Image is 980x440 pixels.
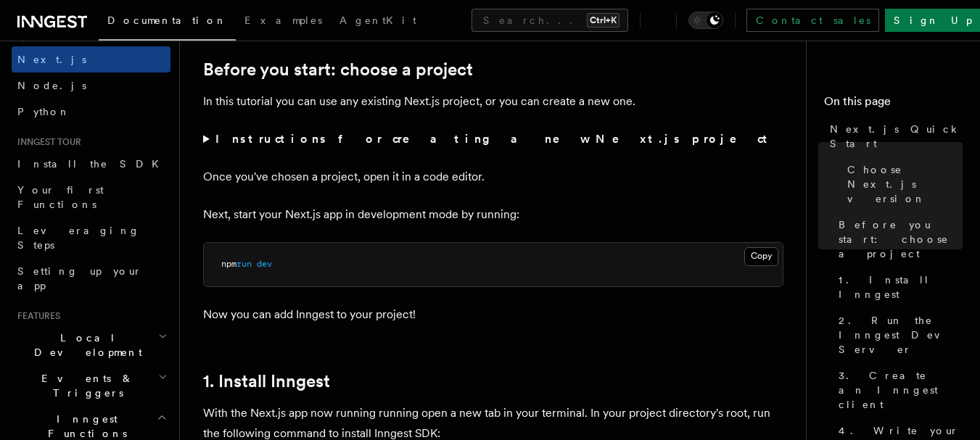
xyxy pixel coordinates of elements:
h4: On this page [824,93,963,116]
span: Node.js [17,80,86,91]
summary: Instructions for creating a new Next.js project [203,129,783,149]
span: Leveraging Steps [17,225,140,251]
span: Next.js [17,54,86,65]
span: AgentKit [339,14,416,26]
a: Contact sales [746,9,879,32]
a: Install the SDK [12,151,170,177]
span: Install the SDK [17,158,168,170]
a: Node.js [12,72,170,99]
button: Local Development [12,325,170,365]
p: In this tutorial you can use any existing Next.js project, or you can create a new one. [203,91,783,112]
a: Choose Next.js version [841,157,963,212]
span: run [236,259,252,269]
a: 3. Create an Inngest client [833,362,963,418]
span: 2. Run the Inngest Dev Server [839,313,963,357]
span: Next.js Quick Start [830,122,963,151]
button: Copy [744,247,778,266]
a: Your first Functions [12,177,170,217]
a: Next.js [12,46,170,72]
a: 1. Install Inngest [203,371,330,391]
kbd: Ctrl+K [587,13,619,28]
span: npm [221,259,236,269]
span: Setting up your app [17,265,142,291]
a: Setting up your app [12,258,170,299]
span: Python [17,106,70,117]
a: Examples [236,4,331,39]
a: Documentation [99,4,236,41]
span: dev [257,259,272,269]
p: Next, start your Next.js app in development mode by running: [203,204,783,225]
span: Inngest tour [12,136,81,148]
a: 1. Install Inngest [833,267,963,307]
a: Before you start: choose a project [833,212,963,267]
span: Events & Triggers [12,371,158,400]
button: Search...Ctrl+K [472,9,628,32]
a: Before you start: choose a project [203,59,473,80]
p: Once you've chosen a project, open it in a code editor. [203,167,783,187]
span: 3. Create an Inngest client [839,368,963,412]
span: Choose Next.js version [847,162,963,206]
span: Features [12,310,60,322]
button: Events & Triggers [12,365,170,406]
button: Toggle dark mode [688,12,723,29]
a: AgentKit [331,4,425,39]
a: 2. Run the Inngest Dev Server [833,307,963,362]
p: Now you can add Inngest to your project! [203,304,783,325]
a: Leveraging Steps [12,217,170,258]
span: Documentation [107,14,227,26]
strong: Instructions for creating a new Next.js project [215,132,773,146]
a: Next.js Quick Start [824,116,963,157]
a: Python [12,99,170,125]
span: Examples [244,14,322,26]
span: Before you start: choose a project [839,217,963,261]
span: 1. Install Inngest [839,273,963,302]
span: Local Development [12,331,158,360]
span: Your first Functions [17,184,104,210]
